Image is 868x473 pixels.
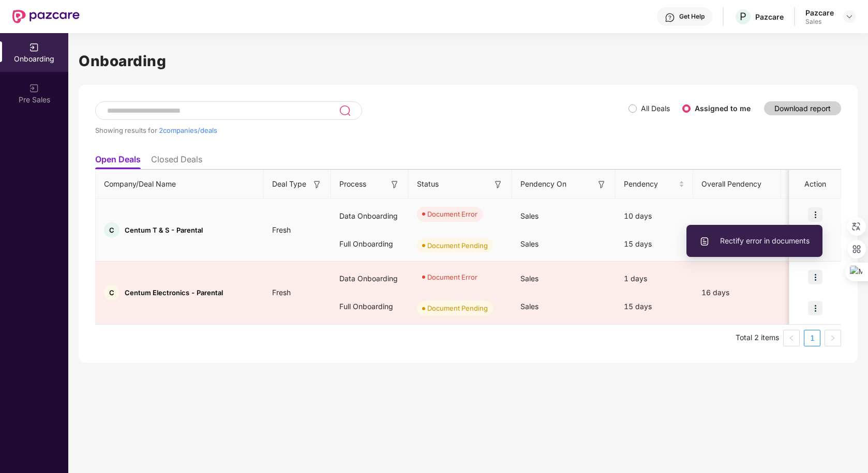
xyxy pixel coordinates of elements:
div: Sales [805,18,834,26]
a: 1 [804,330,820,346]
span: Sales [520,302,538,311]
div: 1 days [616,265,693,293]
span: Rectify error in documents [699,235,810,247]
img: svg+xml;base64,PHN2ZyB3aWR0aD0iMTYiIGhlaWdodD0iMTYiIHZpZXdCb3g9IjAgMCAxNiAxNiIgZmlsbD0ibm9uZSIgeG... [312,179,322,190]
li: Open Deals [95,154,141,169]
img: svg+xml;base64,PHN2ZyBpZD0iVXBsb2FkX0xvZ3MiIGRhdGEtbmFtZT0iVXBsb2FkIExvZ3MiIHhtbG5zPSJodHRwOi8vd3... [699,236,710,247]
div: C [104,285,119,300]
th: Overall Pendency [693,170,781,199]
div: Data Onboarding [331,202,409,230]
h1: Onboarding [79,50,858,72]
li: Previous Page [783,330,800,346]
div: Document Error [427,209,477,219]
span: Pendency [624,178,677,190]
span: right [830,335,836,341]
div: Document Pending [427,303,488,313]
span: Process [339,178,366,190]
span: P [740,10,746,23]
li: Closed Deals [151,154,202,169]
li: 1 [804,330,820,346]
img: svg+xml;base64,PHN2ZyB3aWR0aD0iMTYiIGhlaWdodD0iMTYiIHZpZXdCb3g9IjAgMCAxNiAxNiIgZmlsbD0ibm9uZSIgeG... [390,179,400,190]
span: Fresh [264,288,299,297]
div: Get Help [679,12,705,21]
span: Sales [520,274,538,283]
img: svg+xml;base64,PHN2ZyBpZD0iRHJvcGRvd24tMzJ4MzIiIHhtbG5zPSJodHRwOi8vd3d3LnczLm9yZy8yMDAwL3N2ZyIgd2... [845,12,854,21]
div: [DATE] [781,287,859,298]
div: Pazcare [805,8,834,18]
span: Sales [520,211,538,220]
div: 10 days [616,202,693,230]
div: Full Onboarding [331,230,409,258]
span: left [788,335,795,341]
button: right [825,330,841,346]
div: 16 days [693,287,781,298]
span: 2 companies/deals [159,126,217,134]
img: svg+xml;base64,PHN2ZyBpZD0iSGVscC0zMngzMiIgeG1sbnM9Imh0dHA6Ly93d3cudzMub3JnLzIwMDAvc3ZnIiB3aWR0aD... [665,12,675,23]
div: 15 days [616,293,693,321]
th: Company/Deal Name [96,170,264,199]
img: icon [808,270,822,284]
div: Document Error [427,272,477,282]
img: icon [808,207,822,222]
span: Status [417,178,439,190]
div: C [104,222,119,238]
span: Centum Electronics - Parental [125,288,223,297]
span: Sales [520,239,538,248]
img: New Pazcare Logo [12,10,80,23]
span: Centum T & S - Parental [125,226,203,234]
li: Total 2 items [736,330,779,346]
th: Pendency [616,170,693,199]
label: Assigned to me [695,104,751,113]
div: Showing results for [95,126,628,134]
span: Fresh [264,225,299,234]
div: Document Pending [427,240,488,251]
th: Payment Done [781,170,859,199]
img: svg+xml;base64,PHN2ZyB3aWR0aD0iMjAiIGhlaWdodD0iMjAiIHZpZXdCb3g9IjAgMCAyMCAyMCIgZmlsbD0ibm9uZSIgeG... [29,83,39,94]
span: Pendency On [520,178,566,190]
li: Next Page [825,330,841,346]
label: All Deals [641,104,670,113]
button: left [783,330,800,346]
img: svg+xml;base64,PHN2ZyB3aWR0aD0iMjAiIGhlaWdodD0iMjAiIHZpZXdCb3g9IjAgMCAyMCAyMCIgZmlsbD0ibm9uZSIgeG... [29,42,39,53]
img: svg+xml;base64,PHN2ZyB3aWR0aD0iMjQiIGhlaWdodD0iMjUiIHZpZXdCb3g9IjAgMCAyNCAyNSIgZmlsbD0ibm9uZSIgeG... [339,104,351,117]
div: Data Onboarding [331,265,409,293]
img: icon [808,301,822,315]
th: Action [789,170,841,199]
button: Download report [764,101,841,115]
img: svg+xml;base64,PHN2ZyB3aWR0aD0iMTYiIGhlaWdodD0iMTYiIHZpZXdCb3g9IjAgMCAxNiAxNiIgZmlsbD0ibm9uZSIgeG... [596,179,607,190]
img: svg+xml;base64,PHN2ZyB3aWR0aD0iMTYiIGhlaWdodD0iMTYiIHZpZXdCb3g9IjAgMCAxNiAxNiIgZmlsbD0ibm9uZSIgeG... [493,179,503,190]
div: 15 days [616,230,693,258]
span: Deal Type [272,178,306,190]
div: Pazcare [755,12,784,22]
div: Full Onboarding [331,293,409,321]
